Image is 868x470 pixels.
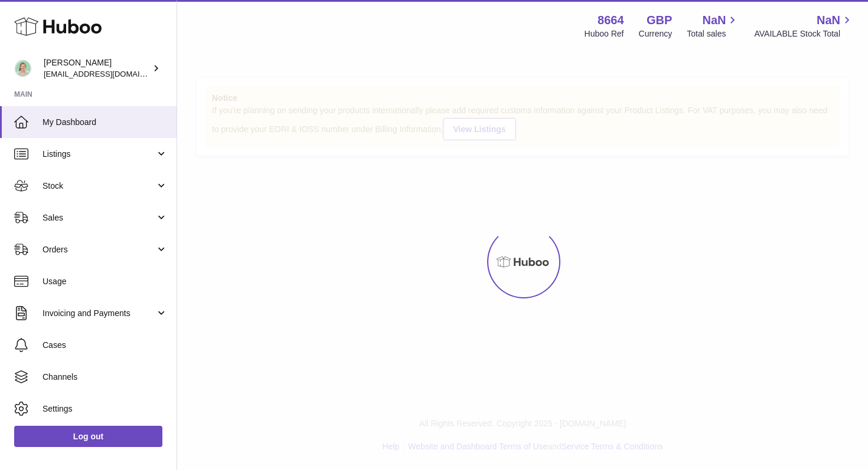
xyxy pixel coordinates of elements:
span: Orders [43,244,155,255]
div: Huboo Ref [585,28,624,40]
span: Sales [43,212,155,224]
span: NaN [817,12,840,28]
div: [PERSON_NAME] [44,57,150,80]
span: Listings [43,149,155,160]
span: AVAILABLE Stock Total [754,28,854,40]
span: [EMAIL_ADDRESS][DOMAIN_NAME] [44,69,174,78]
span: My Dashboard [43,117,168,128]
div: Currency [639,28,673,40]
strong: GBP [647,12,672,28]
span: Total sales [687,28,739,40]
a: Log out [14,426,162,447]
span: Usage [43,276,168,287]
a: NaN Total sales [687,12,739,40]
strong: 8664 [598,12,624,28]
span: Settings [43,403,168,415]
span: Invoicing and Payments [43,308,155,319]
span: Cases [43,340,168,351]
span: Stock [43,180,155,192]
span: Channels [43,372,168,383]
span: NaN [702,12,726,28]
img: hello@thefacialcuppingexpert.com [14,60,32,77]
a: NaN AVAILABLE Stock Total [754,12,854,40]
